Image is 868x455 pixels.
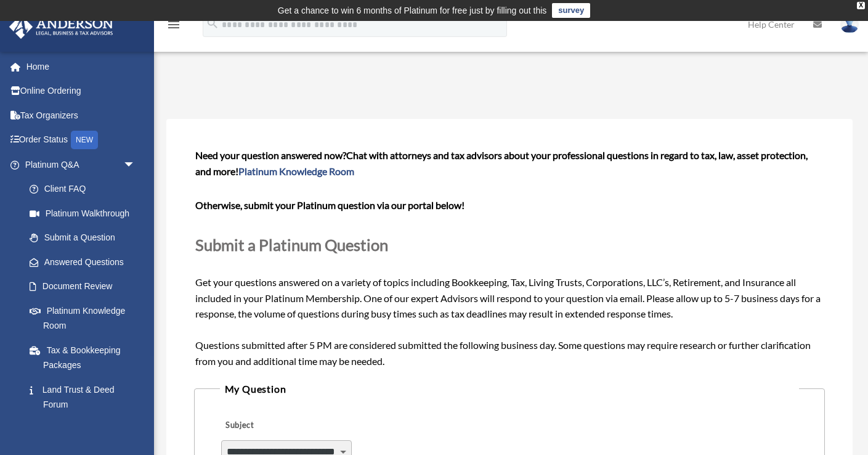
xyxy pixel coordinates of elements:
[220,380,800,398] legend: My Question
[9,54,154,79] a: Home
[17,298,154,338] a: Platinum Knowledge Room
[9,128,154,153] a: Order StatusNEW
[195,199,464,211] b: Otherwise, submit your Platinum question via our portal below!
[17,274,154,299] a: Document Review
[238,165,354,177] a: Platinum Knowledge Room
[552,3,590,18] a: survey
[166,17,181,32] i: menu
[278,3,547,18] div: Get a chance to win 6 months of Platinum for free just by filling out this
[840,15,859,33] img: User Pic
[206,17,219,30] i: search
[166,22,181,32] a: menu
[17,250,154,274] a: Answered Questions
[17,338,154,377] a: Tax & Bookkeeping Packages
[195,236,388,254] span: Submit a Platinum Question
[195,149,346,161] span: Need your question answered now?
[17,201,154,226] a: Platinum Walkthrough
[123,152,148,178] span: arrow_drop_down
[9,103,154,128] a: Tax Organizers
[17,377,154,417] a: Land Trust & Deed Forum
[17,177,154,202] a: Client FAQ
[195,149,808,177] span: Chat with attorneys and tax advisors about your professional questions in regard to tax, law, ass...
[195,149,824,367] span: Get your questions answered on a variety of topics including Bookkeeping, Tax, Living Trusts, Cor...
[9,152,154,177] a: Platinum Q&Aarrow_drop_down
[9,79,154,104] a: Online Ordering
[71,131,98,149] div: NEW
[17,226,148,250] a: Submit a Question
[221,417,338,435] label: Subject
[857,2,865,9] div: close
[6,15,117,39] img: Anderson Advisors Platinum Portal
